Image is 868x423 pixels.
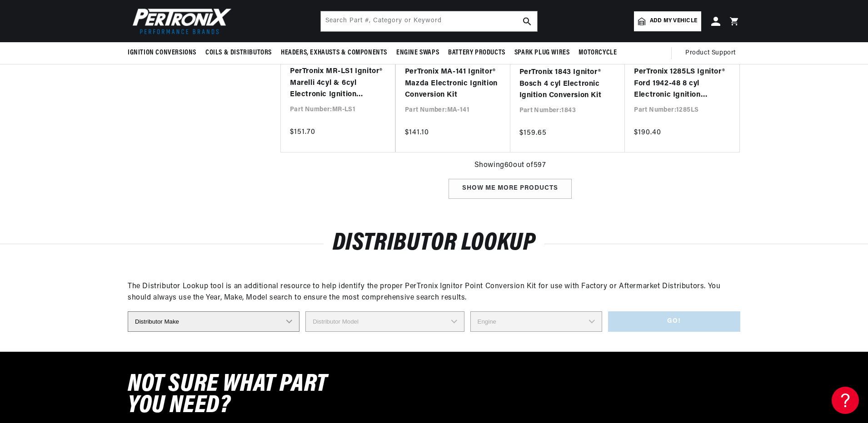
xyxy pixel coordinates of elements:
[321,11,537,31] input: Search Part #, Category or Keyword
[650,17,697,25] span: Add my vehicle
[519,67,616,102] a: PerTronix 1843 Ignitor® Bosch 4 cyl Electronic Ignition Conversion Kit
[276,42,392,64] summary: Headers, Exhausts & Components
[685,48,736,58] span: Product Support
[405,66,501,101] a: PerTronix MA-141 Ignitor® Mazda Electronic Ignition Conversion Kit
[205,48,272,58] span: Coils & Distributors
[128,48,196,58] span: Ignition Conversions
[444,42,510,64] summary: Battery Products
[448,48,505,58] span: Battery Products
[449,179,572,199] div: Show me more products
[510,42,574,64] summary: Spark Plug Wires
[396,48,439,58] span: Engine Swaps
[281,48,387,58] span: Headers, Exhausts & Components
[474,160,546,172] span: Showing 60 out of 597
[128,281,740,304] div: The Distributor Lookup tool is an additional resource to help identify the proper PerTronix Ignit...
[128,42,201,64] summary: Ignition Conversions
[574,42,621,64] summary: Motorcycle
[517,11,537,31] button: search button
[579,48,617,58] span: Motorcycle
[128,5,232,37] img: Pertronix
[392,42,444,64] summary: Engine Swaps
[685,42,740,64] summary: Product Support
[201,42,276,64] summary: Coils & Distributors
[290,66,386,101] a: PerTronix MR-LS1 Ignitor® Marelli 4cyl & 6cyl Electronic Ignition Conversion Kit
[128,372,327,418] span: NOT SURE WHAT PART YOU NEED?
[634,11,701,31] a: Add my vehicle
[514,48,570,58] span: Spark Plug Wires
[634,66,730,101] a: PerTronix 1285LS Ignitor® Ford 1942-48 8 cyl Electronic Ignition Conversion Kit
